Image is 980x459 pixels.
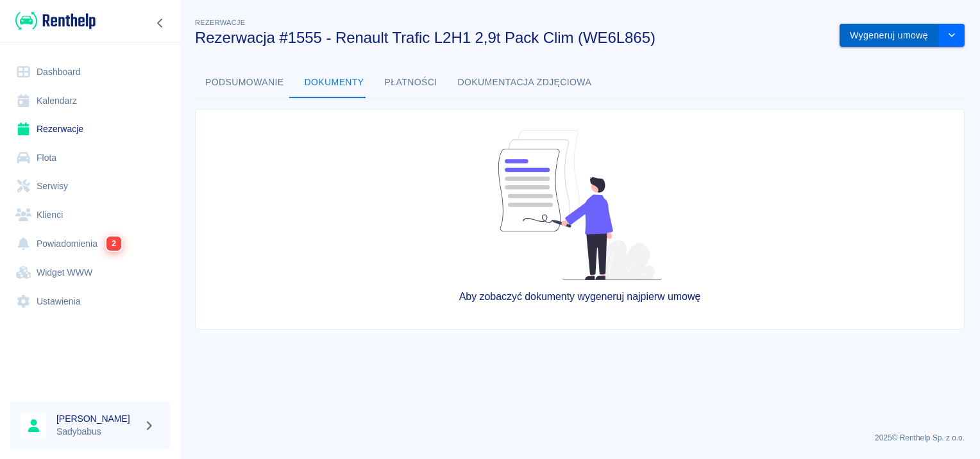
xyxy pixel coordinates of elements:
a: Powiadomienia2 [10,229,170,258]
button: Podsumowanie [195,67,294,98]
p: Sadybabus [56,425,139,438]
button: Zwiń nawigację [151,15,170,31]
a: Dashboard [10,58,170,87]
h5: Aby zobaczyć dokumenty wygeneruj najpierw umowę [206,290,954,303]
h6: [PERSON_NAME] [56,412,139,425]
button: Dokumentacja zdjęciowa [448,67,602,98]
a: Rezerwacje [10,115,170,144]
a: Serwisy [10,172,170,201]
button: Płatności [375,67,448,98]
a: Kalendarz [10,87,170,115]
a: Renthelp logo [10,10,96,31]
a: Widget WWW [10,258,170,287]
a: Ustawienia [10,287,170,316]
a: Flota [10,144,170,172]
p: 2025 © Renthelp Sp. z o.o. [195,432,965,444]
button: Wygeneruj umowę [840,24,939,47]
a: Klienci [10,201,170,229]
h3: Rezerwacja #1555 - Renault Trafic L2H1 2,9t Pack Clim (WE6L865) [195,29,829,47]
img: Renthelp logo [15,10,96,31]
span: Rezerwacje [195,19,245,26]
button: Dokumenty [294,67,375,98]
span: 2 [106,237,121,251]
button: drop-down [939,24,965,47]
